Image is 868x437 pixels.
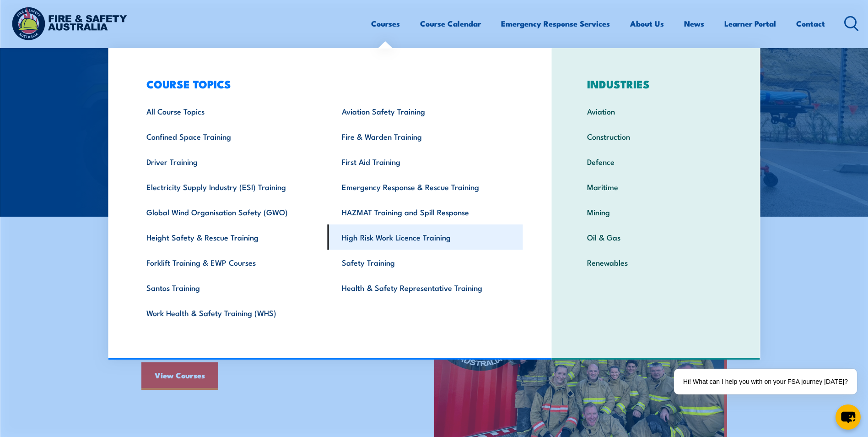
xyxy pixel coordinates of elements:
h3: INDUSTRIES [573,77,739,90]
a: Safety Training [328,250,523,275]
a: Health & Safety Representative Training [328,275,523,300]
a: Santos Training [132,275,328,300]
a: About Us [630,11,664,36]
a: Contact [796,11,825,36]
a: Oil & Gas [573,224,739,250]
div: Hi! What can I help you with on your FSA journey [DATE]? [674,369,857,394]
a: Global Wind Organisation Safety (GWO) [132,199,328,224]
a: First Aid Training [328,149,523,174]
a: Construction [573,124,739,149]
a: View Courses [141,362,218,390]
a: Forklift Training & EWP Courses [132,250,328,275]
a: High Risk Work Licence Training [328,224,523,250]
a: Emergency Response Services [501,11,610,36]
a: Driver Training [132,149,328,174]
a: Electricity Supply Industry (ESI) Training [132,174,328,199]
a: News [684,11,704,36]
a: Course Calendar [420,11,481,36]
a: All Course Topics [132,98,328,124]
a: Fire & Warden Training [328,124,523,149]
a: Maritime [573,174,739,199]
a: Height Safety & Rescue Training [132,224,328,250]
a: HAZMAT Training and Spill Response [328,199,523,224]
a: Emergency Response & Rescue Training [328,174,523,199]
a: Confined Space Training [132,124,328,149]
a: Aviation Safety Training [328,98,523,124]
a: Defence [573,149,739,174]
a: Work Health & Safety Training (WHS) [132,300,328,325]
button: chat-button [836,404,861,430]
a: Mining [573,199,739,224]
a: Courses [371,11,400,36]
a: Aviation [573,98,739,124]
a: Learner Portal [724,11,776,36]
h3: COURSE TOPICS [132,77,523,90]
a: Renewables [573,250,739,275]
